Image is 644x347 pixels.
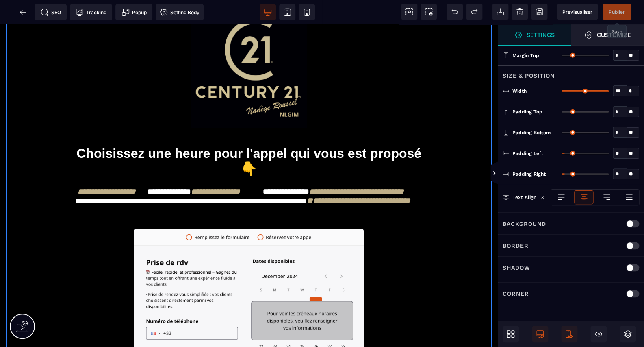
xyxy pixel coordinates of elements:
span: Open Layers [620,326,636,342]
h1: Choisissez une heure pour l'appel qui vous est proposé 👇 [72,118,426,156]
span: Padding Left [512,150,543,157]
div: Size & Position [498,65,644,81]
p: Background [503,219,546,229]
span: Preview [557,4,598,20]
span: Screenshot [421,4,437,20]
img: loading [540,195,544,199]
strong: Customize [597,32,631,38]
span: Setting Body [160,8,199,16]
span: Previsualiser [562,9,592,15]
strong: Settings [527,32,555,38]
span: Padding Right [512,171,546,177]
span: Publier [609,9,625,15]
span: Desktop Only [532,326,548,342]
span: Open Blocks [503,326,519,342]
span: Width [512,88,527,94]
span: Mobile Only [561,326,577,342]
span: View components [401,4,417,20]
p: Text Align [503,193,536,201]
p: Corner [503,289,529,299]
span: Padding Top [512,109,542,115]
span: SEO [41,8,61,16]
span: Padding Bottom [512,129,551,136]
span: Tracking [76,8,106,16]
p: Shadow [503,263,530,273]
span: Open Style Manager [571,24,644,46]
span: Margin Top [512,52,539,59]
span: Settings [498,24,571,46]
span: Hide/Show Block [590,326,607,342]
span: Popup [121,8,147,16]
p: Border [503,241,529,251]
